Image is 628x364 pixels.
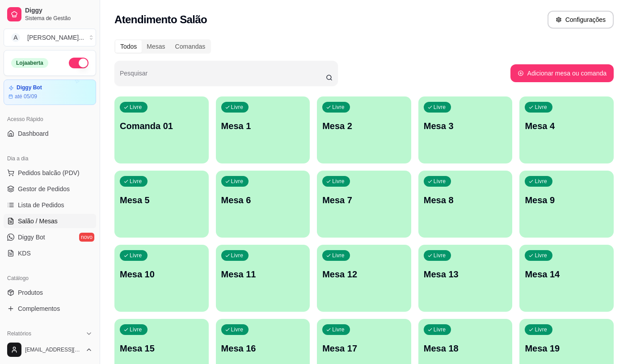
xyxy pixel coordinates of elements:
div: Comandas [170,40,211,53]
p: Mesa 1 [221,120,305,132]
a: DiggySistema de Gestão [4,4,96,25]
p: Livre [231,104,244,111]
p: Mesa 9 [525,194,608,206]
button: LivreMesa 7 [317,171,411,238]
button: LivreMesa 1 [216,96,310,163]
button: Pedidos balcão (PDV) [4,166,96,180]
span: Gestor de Pedidos [18,184,70,193]
p: Livre [332,252,345,259]
p: Livre [130,178,142,185]
p: Mesa 12 [322,268,406,280]
span: [EMAIL_ADDRESS][DOMAIN_NAME] [25,346,82,353]
span: Diggy [25,7,93,15]
p: Mesa 17 [322,342,406,355]
article: Diggy Bot [17,84,42,91]
p: Mesa 15 [120,342,203,355]
p: Livre [535,326,547,333]
p: Mesa 5 [120,194,203,206]
button: Adicionar mesa ou comanda [510,64,614,82]
p: Mesa 10 [120,268,203,280]
span: Complementos [18,304,60,313]
p: Mesa 14 [525,268,608,280]
a: Dashboard [4,126,96,141]
button: LivreMesa 5 [114,171,209,238]
span: A [11,33,20,42]
p: Livre [130,326,142,333]
p: Mesa 2 [322,120,406,132]
button: LivreComanda 01 [114,96,209,163]
a: Lista de Pedidos [4,198,96,212]
button: LivreMesa 13 [418,245,513,312]
button: LivreMesa 12 [317,245,411,312]
div: Dia a dia [4,151,96,166]
input: Pesquisar [120,72,326,81]
span: Produtos [18,288,43,297]
span: Sistema de Gestão [25,15,93,22]
button: LivreMesa 2 [317,96,411,163]
p: Livre [434,178,446,185]
span: Salão / Mesas [18,217,58,226]
button: LivreMesa 8 [418,171,513,238]
p: Mesa 7 [322,194,406,206]
a: Produtos [4,285,96,300]
h2: Atendimento Salão [114,13,207,27]
p: Comanda 01 [120,120,203,132]
div: [PERSON_NAME] ... [27,33,84,42]
div: Catálogo [4,271,96,285]
button: LivreMesa 6 [216,171,310,238]
div: Loja aberta [11,58,48,68]
button: LivreMesa 10 [114,245,209,312]
div: Acesso Rápido [4,112,96,126]
p: Mesa 18 [424,342,507,355]
p: Livre [130,104,142,111]
span: Lista de Pedidos [18,201,64,209]
p: Mesa 8 [424,194,507,206]
p: Livre [332,326,345,333]
p: Livre [535,104,547,111]
p: Mesa 6 [221,194,305,206]
p: Mesa 3 [424,120,507,132]
button: Alterar Status [69,58,89,68]
span: Dashboard [18,129,49,138]
article: até 05/09 [15,93,37,100]
button: LivreMesa 9 [519,171,614,238]
a: Complementos [4,301,96,316]
button: LivreMesa 3 [418,96,513,163]
p: Mesa 4 [525,120,608,132]
span: KDS [18,249,31,258]
p: Livre [231,252,244,259]
a: Diggy Botnovo [4,230,96,244]
button: Configurações [548,11,614,29]
p: Livre [130,252,142,259]
p: Livre [434,104,446,111]
button: [EMAIL_ADDRESS][DOMAIN_NAME] [4,339,96,360]
p: Mesa 13 [424,268,507,280]
p: Livre [434,326,446,333]
p: Livre [231,178,244,185]
p: Livre [332,178,345,185]
span: Relatórios [7,330,31,337]
button: LivreMesa 14 [519,245,614,312]
p: Mesa 11 [221,268,305,280]
span: Diggy Bot [18,233,45,242]
a: KDS [4,246,96,260]
p: Mesa 19 [525,342,608,355]
p: Livre [434,252,446,259]
p: Mesa 16 [221,342,305,355]
button: Select a team [4,29,96,46]
p: Livre [535,178,547,185]
span: Pedidos balcão (PDV) [18,168,80,177]
div: Todos [115,40,142,53]
p: Livre [231,326,244,333]
a: Salão / Mesas [4,214,96,228]
div: Mesas [142,40,170,53]
p: Livre [332,104,345,111]
a: Gestor de Pedidos [4,182,96,196]
button: LivreMesa 11 [216,245,310,312]
p: Livre [535,252,547,259]
button: LivreMesa 4 [519,96,614,163]
a: Diggy Botaté 05/09 [4,79,96,105]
